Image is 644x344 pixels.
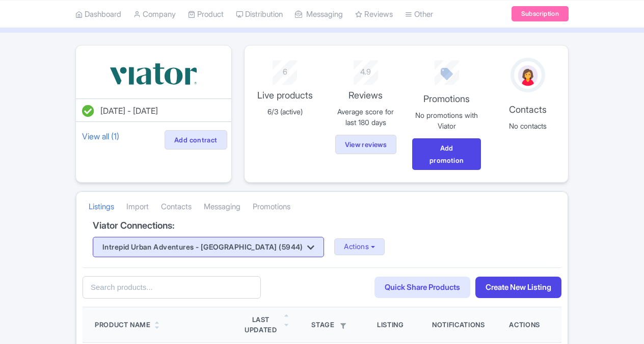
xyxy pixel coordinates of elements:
[475,277,561,299] a: Create New Listing
[493,120,562,131] p: No contacts
[516,63,540,88] img: avatar_key_member-9c1dde93af8b07d7383eb8b5fb890c87.png
[80,129,121,143] a: View all (1)
[497,307,561,343] th: Actions
[83,276,261,299] input: Search products...
[335,135,397,154] a: View reviews
[331,60,400,78] div: 4.9
[108,58,199,90] img: vbqrramwp3xkpi4ekcjz.svg
[412,138,481,170] a: Add promotion
[309,320,353,330] div: Stage
[89,193,114,221] a: Listings
[340,323,346,329] i: Filter by stage
[493,103,562,116] p: Contacts
[242,315,281,335] div: Last Updated
[126,193,149,221] a: Import
[374,277,470,299] a: Quick Share Products
[412,110,481,131] p: No promotions with Viator
[331,88,400,102] p: Reviews
[204,193,240,221] a: Messaging
[412,92,481,106] p: Promotions
[253,193,290,221] a: Promotions
[93,220,551,231] h4: Viator Connections:
[165,130,227,150] a: Add contract
[420,307,497,343] th: Notifications
[331,106,400,128] p: Average score for last 180 days
[95,320,151,330] div: Product Name
[251,60,319,78] div: 6
[512,6,569,21] a: Subscription
[93,237,324,257] button: Intrepid Urban Adventures - [GEOGRAPHIC_DATA] (5944)
[251,106,319,117] p: 6/3 (active)
[100,106,158,116] span: [DATE] - [DATE]
[365,307,420,343] th: Listing
[251,88,319,102] p: Live products
[161,193,192,221] a: Contacts
[334,238,385,255] button: Actions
